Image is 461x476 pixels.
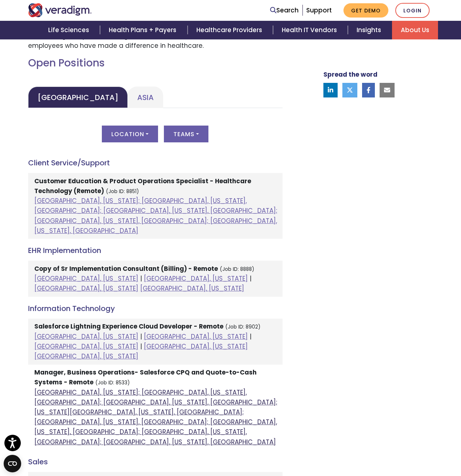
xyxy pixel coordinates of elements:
[250,332,251,341] span: |
[343,3,388,18] a: Get Demo
[144,332,248,341] a: [GEOGRAPHIC_DATA], [US_STATE]
[250,274,251,283] span: |
[140,284,244,293] a: [GEOGRAPHIC_DATA], [US_STATE]
[4,455,21,472] button: Open CMP widget
[34,177,251,195] strong: Customer Education & Product Operations Specialist - Healthcare Technology (Remote)
[28,304,283,313] h4: Information Technology
[34,284,138,293] a: [GEOGRAPHIC_DATA], [US_STATE]
[34,322,223,331] strong: Salesforce Lightning Experience Cloud Developer - Remote
[100,21,187,39] a: Health Plans + Payers
[144,274,248,283] a: [GEOGRAPHIC_DATA], [US_STATE]
[306,6,332,15] a: Support
[34,196,277,235] a: [GEOGRAPHIC_DATA], [US_STATE]; [GEOGRAPHIC_DATA], [US_STATE], [GEOGRAPHIC_DATA]; [GEOGRAPHIC_DATA...
[28,3,92,17] img: Veradigm logo
[128,87,163,108] a: Asia
[270,5,299,15] a: Search
[144,342,248,351] a: [GEOGRAPHIC_DATA], [US_STATE]
[395,3,430,18] a: Login
[273,21,348,39] a: Health IT Vendors
[106,188,139,195] small: (Job ID: 8851)
[220,266,254,273] small: (Job ID: 8888)
[188,21,273,39] a: Healthcare Providers
[28,158,283,167] h4: Client Service/Support
[28,57,283,69] h2: Open Positions
[164,126,208,142] button: Teams
[323,70,377,79] strong: Spread the word
[95,379,130,386] small: (Job ID: 8533)
[34,274,138,283] a: [GEOGRAPHIC_DATA], [US_STATE]
[348,21,392,39] a: Insights
[225,323,261,330] small: (Job ID: 8902)
[140,332,142,341] span: |
[34,388,277,446] a: [GEOGRAPHIC_DATA], [US_STATE]; [GEOGRAPHIC_DATA], [US_STATE], [GEOGRAPHIC_DATA]; [GEOGRAPHIC_DATA...
[28,457,283,466] h4: Sales
[28,87,128,108] a: [GEOGRAPHIC_DATA]
[34,342,138,351] a: [GEOGRAPHIC_DATA], [US_STATE]
[34,332,138,341] a: [GEOGRAPHIC_DATA], [US_STATE]
[392,21,438,39] a: About Us
[34,368,257,387] strong: Manager, Business Operations- Salesforce CPQ and Quote-to-Cash Systems - Remote
[39,21,100,39] a: Life Sciences
[140,274,142,283] span: |
[34,264,218,273] strong: Copy of Sr Implementation Consultant (Billing) - Remote
[28,246,283,255] h4: EHR Implementation
[140,342,142,351] span: |
[34,352,138,361] a: [GEOGRAPHIC_DATA], [US_STATE]
[102,126,158,142] button: Location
